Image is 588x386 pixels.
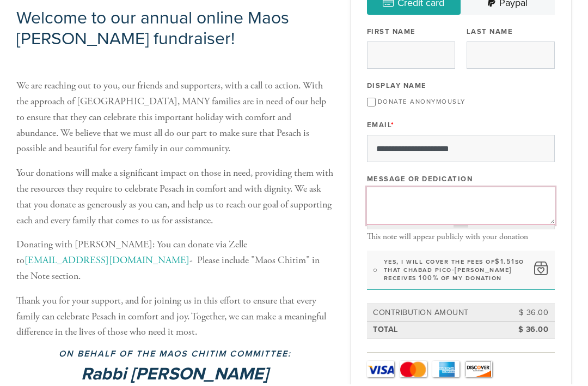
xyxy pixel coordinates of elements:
span: 1.51 [500,259,515,268]
label: Last Name [467,28,513,38]
td: $ 36.00 [501,324,550,339]
h2: Welcome to our annual online Maos [PERSON_NAME] fundraiser! [16,9,334,51]
b: Rabbi [PERSON_NAME] [81,365,268,386]
label: Yes, I will cover the fees of so that Chabad Pico-[PERSON_NAME] receives 100% of my donation [384,259,527,284]
label: First Name [367,28,416,38]
label: Email [367,122,395,132]
td: Contribution Amount [371,307,501,322]
a: Discover [465,363,492,379]
strong: On behalf of the Maos Chitim Committee: [59,350,291,361]
td: $ 36.00 [501,307,550,322]
p: Thank you for your support, and for joining us in this effort to ensure that every family can cel... [16,295,334,342]
label: Display Name [367,82,427,92]
span: $ [495,259,500,268]
a: MasterCard [400,363,427,379]
a: Visa [367,363,394,379]
span: This field is required. [391,122,395,131]
label: Donate Anonymously [378,99,465,107]
p: Your donations will make a significant impact on those in need, providing them with the resources... [16,167,334,230]
td: Total [371,324,501,339]
label: Message or dedication [367,176,473,186]
a: Amex [432,363,460,379]
div: This note will appear publicly with your donation [367,234,555,244]
p: Donating with [PERSON_NAME]: You can donate via Zelle to - Please include "Maos Chitim" in the No... [16,239,334,286]
p: We are reaching out to you, our friends and supporters, with a call to action. With the approach ... [16,80,334,158]
a: [EMAIL_ADDRESS][DOMAIN_NAME] [24,256,189,268]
